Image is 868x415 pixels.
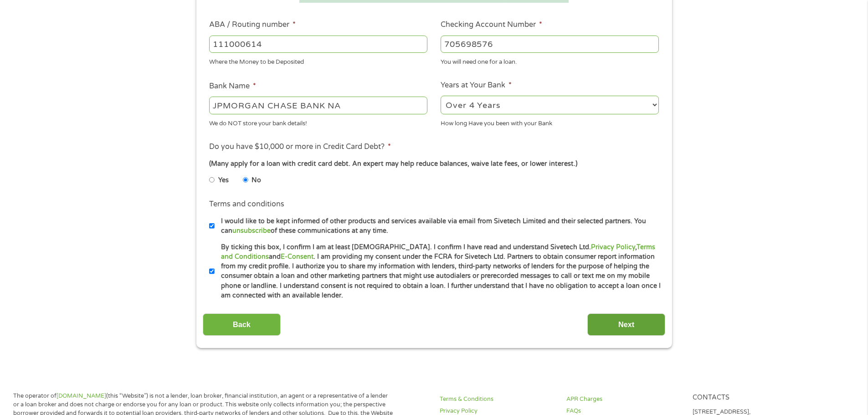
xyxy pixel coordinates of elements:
div: We do NOT store your bank details! [209,116,427,128]
label: By ticking this box, I confirm I am at least [DEMOGRAPHIC_DATA]. I confirm I have read and unders... [215,242,662,301]
input: Next [587,313,665,336]
div: (Many apply for a loan with credit card debt. An expert may help reduce balances, waive late fees... [209,159,658,169]
a: unsubscribe [232,227,271,235]
a: Privacy Policy [591,243,635,251]
a: E-Consent [281,253,313,261]
div: Where the Money to be Deposited [209,55,427,67]
input: Back [203,313,281,336]
a: APR Charges [566,395,682,404]
label: Bank Name [209,82,256,91]
a: [DOMAIN_NAME] [56,392,106,400]
label: Do you have $10,000 or more in Credit Card Debt? [209,142,391,152]
a: Terms and Conditions [221,243,655,261]
label: Years at Your Bank [441,81,512,90]
label: Yes [218,175,229,185]
label: Checking Account Number [441,20,542,30]
label: ABA / Routing number [209,20,296,30]
label: Terms and conditions [209,200,284,209]
div: How long Have you been with your Bank [441,116,659,128]
div: You will need one for a loan. [441,55,659,67]
label: No [252,175,261,185]
a: Terms & Conditions [440,395,555,404]
label: I would like to be kept informed of other products and services available via email from Sivetech... [215,216,662,236]
h4: Contacts [693,394,808,402]
input: 263177916 [209,36,427,53]
input: 345634636 [441,36,659,53]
